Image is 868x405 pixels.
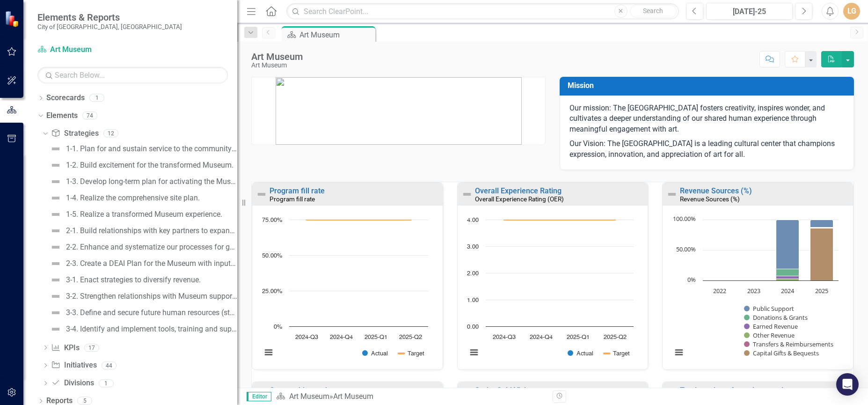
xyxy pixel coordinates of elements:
[630,5,677,18] button: Search
[66,292,237,301] div: 3-2. Strengthen relationships with Museum supporting and auxiliary groups.
[569,103,844,137] p: Our mission: The [GEOGRAPHIC_DATA] fosters creativity, inspires wonder, and cultivates a deeper u...
[89,94,104,102] div: 1
[289,392,329,401] a: Art Museum
[467,217,479,223] text: 4.00
[48,223,237,238] a: 2-1. Build relationships with key partners to expand community inclusion, reach, and service.
[776,269,799,276] path: 2024, 12. Donations & Grants.
[51,378,94,389] a: Divisions
[251,62,303,69] div: Art Museum
[776,220,799,269] path: 2024, 81. Public Support.
[467,244,479,250] text: 3.00
[744,313,808,322] button: Show Donations & Grants
[286,3,678,20] input: Search ClearPoint...
[475,186,562,195] a: Overall Experience Rating
[66,227,237,235] div: 2-1. Build relationships with key partners to expand community inclusion, reach, and service.
[270,195,315,203] small: Program fill rate
[50,324,61,335] img: Not Defined
[37,12,182,23] span: Elements & Reports
[568,81,849,90] h3: Mission
[50,274,61,286] img: Not Defined
[493,334,516,340] text: 2024-Q3
[776,279,799,281] path: 2024, 3. Other Revenue.
[666,189,678,200] img: Not Defined
[276,391,546,402] div: »
[48,207,222,222] a: 1-5. Realize a transformed Museum experience.
[462,215,643,367] div: Chart. Highcharts interactive chart.
[48,141,237,156] a: 1-1. Plan for and sustain service to the community while the building is under construction.
[262,346,275,359] button: View chart menu, Chart
[257,215,438,367] div: Chart. Highcharts interactive chart.
[810,228,833,228] path: 2025, 1.08. Donations & Grants.
[667,215,843,367] svg: Interactive chart
[810,228,833,228] path: 2025, 0.4. Other Revenue.
[66,210,222,219] div: 1-5. Realize a transformed Museum experience.
[604,350,630,357] button: Show Target
[262,288,282,295] text: 25.00%
[365,334,387,340] text: 2025-Q1
[50,176,61,187] img: Not Defined
[66,259,237,268] div: 2-3. Create a DEAI Plan for the Museum with input from City and community.
[673,214,696,223] text: 100.00%
[103,129,118,137] div: 12
[48,240,237,255] a: 2-2. Enhance and systematize our processes for gathering data from and about our audiences.
[5,11,21,27] img: ClearPoint Strategy
[720,228,833,276] g: Donations & Grants, bar series 2 of 6 with 4 bars.
[48,158,233,173] a: 1-2. Build excitement for the transformed Museum.
[714,287,727,295] text: 2022
[37,44,154,55] a: Art Museum
[51,128,98,139] a: Strategies
[467,271,479,277] text: 2.00
[744,322,798,331] button: Show Earned Revenue
[502,218,617,221] g: Target, series 2 of 2. Line with 4 data points.
[66,161,233,169] div: 1-2. Build excitement for the transformed Museum.
[37,67,228,83] input: Search Below...
[467,324,479,330] text: 0.00
[295,334,318,340] text: 2024-Q3
[51,360,96,371] a: Initiatives
[84,344,99,352] div: 17
[37,23,182,30] small: City of [GEOGRAPHIC_DATA], [GEOGRAPHIC_DATA]
[680,195,740,203] small: Revenue Sources (%)
[299,29,373,41] div: Art Museum
[99,379,114,387] div: 1
[46,110,78,121] a: Elements
[252,182,443,370] div: Double-Click to Edit
[687,275,696,284] text: 0%
[50,192,61,204] img: Not Defined
[399,350,424,357] button: Show Target
[50,291,61,302] img: Not Defined
[48,305,237,320] a: 3-3. Define and secure future human resources (staff, board and volunteer needs).
[744,340,834,348] button: Show Transfers & Reimbursements
[843,3,860,20] button: LG
[274,324,282,330] text: 0%
[66,177,237,186] div: 1-3. Develop long-term plan for activating the Museum's outdoor surroundings.
[475,195,564,203] small: Overall Experience Rating (OER)
[50,225,61,236] img: Not Defined
[744,349,820,357] button: Show Capital Gifts & Bequests
[66,325,237,333] div: 3-4. Identify and implement tools, training and support to facilitate our success.
[50,143,61,155] img: Not Defined
[48,256,237,271] a: 2-3. Create a DEAI Plan for the Museum with input from City and community.
[270,186,325,195] a: Program fill rate
[781,287,795,295] text: 2024
[744,304,794,313] button: Show Public Support
[66,276,201,284] div: 3-1. Enact strategies to diversify revenue.
[333,392,373,401] div: Art Museum
[66,243,237,251] div: 2-2. Enhance and systematize our processes for gathering data from and about our audiences.
[462,215,638,367] svg: Interactive chart
[48,191,200,206] a: 1-4. Realize the comprehensive site plan.
[330,334,353,340] text: 2024-Q4
[66,145,237,153] div: 1-1. Plan for and sustain service to the community while the building is under construction.
[530,334,553,340] text: 2024-Q4
[461,189,473,200] img: Not Defined
[457,182,649,370] div: Double-Click to Edit
[262,253,282,259] text: 50.00%
[247,392,271,401] span: Editor
[50,160,61,171] img: Not Defined
[48,322,237,337] a: 3-4. Identify and implement tools, training and support to facilitate our success.
[256,189,267,200] img: Not Defined
[50,258,61,269] img: Not Defined
[50,307,61,318] img: Not Defined
[50,209,61,220] img: Not Defined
